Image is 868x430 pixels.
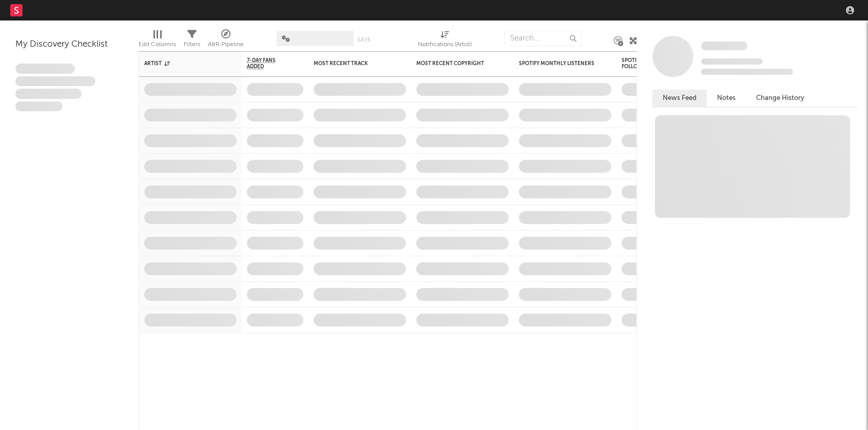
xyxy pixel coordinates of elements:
[247,57,288,70] span: 7-Day Fans Added
[416,60,493,67] div: Most Recent Copyright
[15,89,82,99] span: Praesent ac interdum
[15,101,63,112] span: Aliquam viverra
[15,76,95,87] span: Integer aliquet in purus et
[701,58,763,65] span: Tracking Since: [DATE]
[139,26,176,55] div: Edit Columns
[746,90,815,107] button: Change History
[144,60,221,67] div: Artist
[357,37,371,43] button: Save
[208,38,244,51] div: A&R Pipeline
[519,60,596,67] div: Spotify Monthly Listeners
[184,38,200,51] div: Filters
[707,90,746,107] button: Notes
[418,26,472,55] div: Notifications (Artist)
[15,64,75,74] span: Lorem ipsum dolor
[701,41,747,51] a: Some Artist
[208,26,244,55] div: A&R Pipeline
[139,38,176,51] div: Edit Columns
[701,42,747,50] span: Some Artist
[652,90,707,107] button: News Feed
[184,26,200,55] div: Filters
[701,69,793,75] span: 0 fans last week
[314,60,391,67] div: Most Recent Track
[505,31,582,46] input: Search...
[15,38,123,51] div: My Discovery Checklist
[622,57,658,70] div: Spotify Followers
[418,38,472,51] div: Notifications (Artist)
